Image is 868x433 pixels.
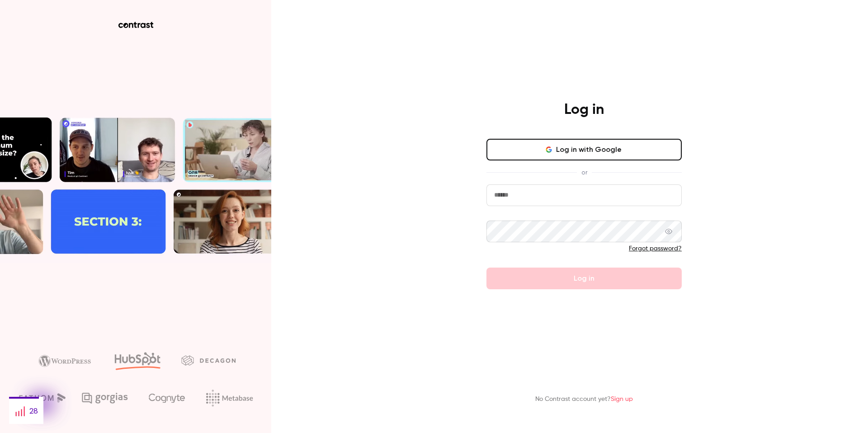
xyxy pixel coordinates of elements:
[564,101,604,119] h4: Log in
[181,355,236,365] img: decagon
[486,139,682,160] button: Log in with Google
[9,399,43,424] div: 28
[629,245,682,252] a: Forgot password?
[577,168,592,177] span: or
[611,396,633,402] a: Sign up
[535,395,633,404] p: No Contrast account yet?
